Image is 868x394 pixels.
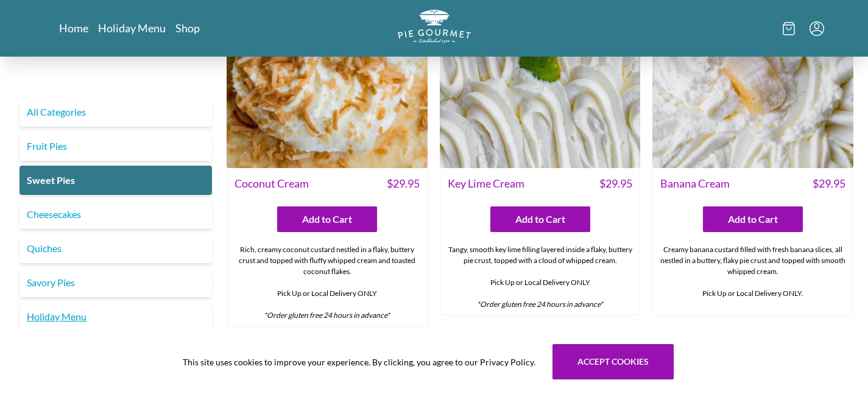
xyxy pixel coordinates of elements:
[398,10,471,47] a: Logo
[398,10,471,43] img: logo
[728,212,778,227] span: Add to Cart
[264,311,390,320] em: *Order gluten free 24 hours in advance*
[653,239,853,315] div: Creamy banana custard filled with fresh banana slices, all nestled in a buttery, flaky pie crust ...
[599,175,632,192] span: $ 29.95
[19,97,212,127] a: All Categories
[235,175,309,192] span: Coconut Cream
[813,175,845,192] span: $ 29.95
[227,239,427,326] div: Rich, creamy coconut custard nestled in a flaky, buttery crust and topped with fluffy whipped cre...
[277,206,377,232] button: Add to Cart
[59,21,88,35] a: Home
[175,21,200,35] a: Shop
[19,268,212,297] a: Savory Pies
[660,175,730,192] span: Banana Cream
[477,300,603,309] em: *Order gluten free 24 hours in advance*
[302,212,352,227] span: Add to Cart
[387,175,420,192] span: $ 29.95
[19,234,212,263] a: Quiches
[19,166,212,195] a: Sweet Pies
[183,356,535,368] span: This site uses cookies to improve your experience. By clicking, you agree to our Privacy Policy.
[19,200,212,229] a: Cheesecakes
[703,206,803,232] button: Add to Cart
[810,21,824,36] button: Menu
[448,175,524,192] span: Key Lime Cream
[490,206,590,232] button: Add to Cart
[98,21,166,35] a: Holiday Menu
[19,302,212,331] a: Holiday Menu
[515,212,565,227] span: Add to Cart
[440,239,640,315] div: Tangy, smooth key lime filling layered inside a flaky, buttery pie crust, topped with a cloud of ...
[19,132,212,161] a: Fruit Pies
[552,344,674,379] button: Accept cookies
